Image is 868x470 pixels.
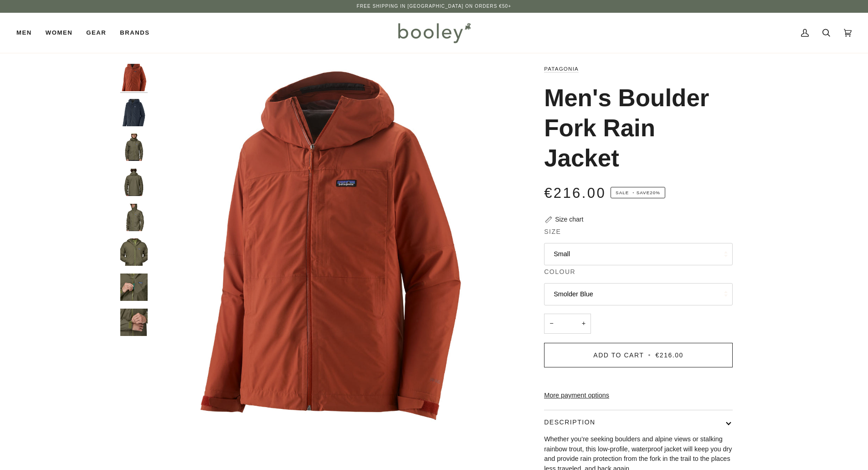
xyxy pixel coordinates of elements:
span: €216.00 [656,351,683,359]
a: Gear [79,13,113,53]
span: Gear [86,28,106,37]
span: Brands [120,28,149,37]
img: Booley [394,20,474,46]
h1: Men's Boulder Fork Rain Jacket [544,83,726,173]
span: Save [611,187,665,199]
a: Women [39,13,79,53]
div: Size chart [555,215,583,224]
img: Patagonia Men's Boulder Fork Rain Jacket - Booley Galway [120,274,148,301]
p: Free Shipping in [GEOGRAPHIC_DATA] on Orders €50+ [357,3,511,10]
input: Quantity [544,314,591,334]
button: Smolder Blue [544,283,733,305]
a: Men [16,13,39,53]
span: €216.00 [544,185,606,201]
img: Patagonia Men's Boulder Fork Rain Jacket - Booley Galway [120,169,148,196]
img: Patagonia Men's Boulder Fork Rain Jacket - Booley Galway [120,238,148,266]
img: Men's Boulder Fork Rain Jacket [120,99,148,126]
button: Add to Cart • €216.00 [544,343,733,367]
img: Patagonia Men's Boulder Fork Rain Jacket - Booley Galway [120,204,148,231]
span: • [647,351,653,359]
button: Small [544,243,733,265]
span: Size [544,227,561,237]
div: Patagonia Men's Boulder Fork Rain Jacket Burnished Red - Booley Galway [152,64,513,424]
img: Patagonia Men's Boulder Fork Rain Jacket - Booley Galway [120,309,148,336]
button: + [576,314,591,334]
button: − [544,314,559,334]
span: Add to Cart [593,351,644,359]
a: Brands [113,13,156,53]
img: Patagonia Men&#39;s Boulder Fork Rain Jacket Burnished Red - Booley Galway [152,64,513,424]
span: Sale [616,190,629,195]
span: 20% [650,190,660,195]
span: Men [16,28,32,37]
button: Description [544,410,733,434]
span: Women [46,28,72,37]
a: More payment options [544,391,733,401]
em: • [631,190,637,195]
span: Colour [544,267,575,277]
img: Patagonia Men's Boulder Fork Rain Jacket Burnished Red - Booley Galway [120,64,148,91]
img: Patagonia Men's Boulder Fork Rain Jacket - Booley Galway [120,134,148,161]
a: Patagonia [544,66,579,72]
